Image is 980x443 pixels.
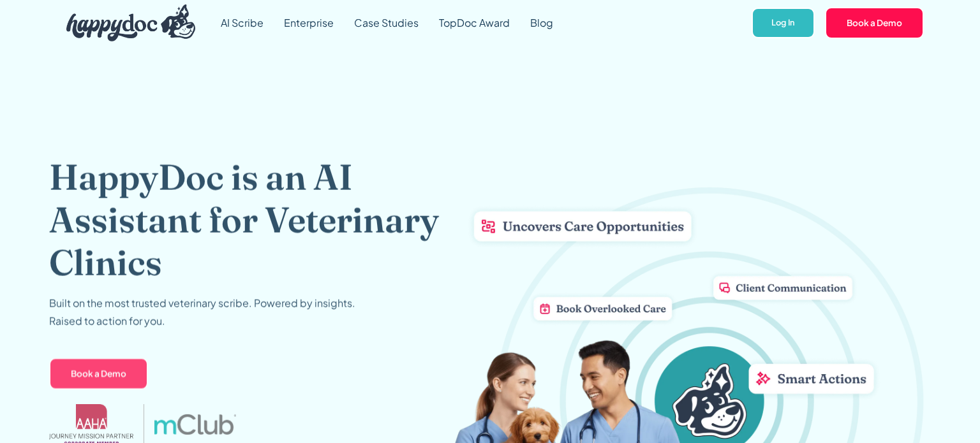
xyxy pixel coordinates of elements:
[56,1,195,45] a: home
[825,7,924,39] a: Book a Demo
[49,358,148,389] a: Book a Demo
[154,414,235,434] img: mclub logo
[752,8,815,39] a: Log In
[49,156,446,284] h1: HappyDoc is an AI Assistant for Veterinary Clinics
[49,294,355,330] p: Built on the most trusted veterinary scribe. Powered by insights. Raised to action for you.
[66,4,195,41] img: HappyDoc Logo: A happy dog with his ear up, listening.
